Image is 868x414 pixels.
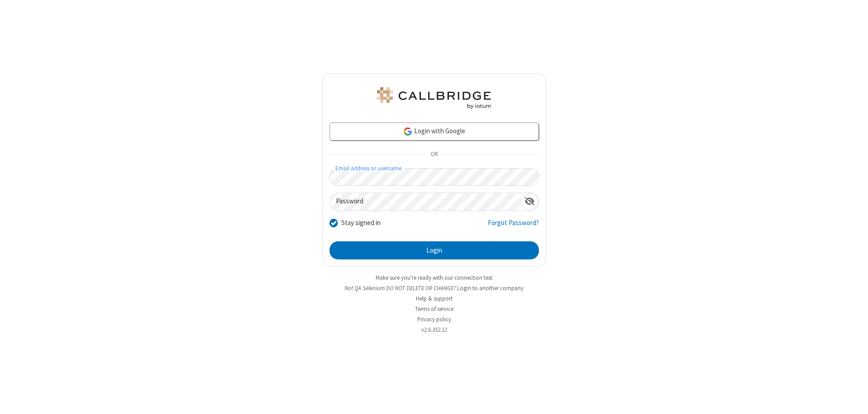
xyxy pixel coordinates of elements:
a: Privacy policy [417,315,451,323]
a: Login with Google [330,122,539,141]
input: Password [330,193,521,211]
input: Email address or username [330,168,539,186]
img: google-icon.png [403,127,413,136]
label: Stay signed in [341,218,381,228]
img: QA Selenium DO NOT DELETE OR CHANGE [375,87,493,109]
button: Login to another company [457,284,524,292]
span: OR [427,148,441,161]
div: Show password [521,193,538,210]
a: Help & support [416,295,453,302]
li: Not QA Selenium DO NOT DELETE OR CHANGE? [322,284,546,292]
a: Terms of service [415,305,453,313]
button: Login [330,241,539,259]
a: Forgot Password? [488,218,539,235]
li: v2.6.352.12 [322,325,546,334]
a: Make sure you're ready with our connection test [376,274,492,282]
